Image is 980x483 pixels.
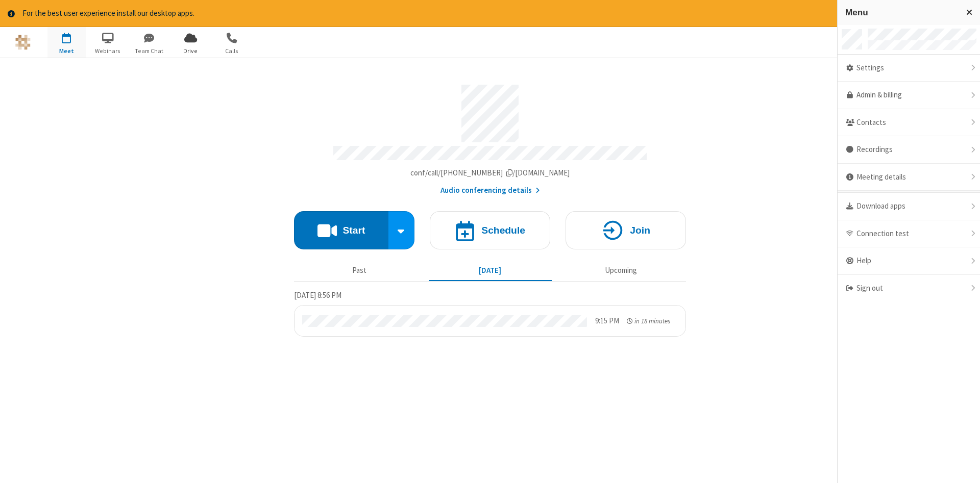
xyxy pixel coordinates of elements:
[342,225,365,235] h4: Start
[838,109,980,137] div: Contacts
[298,261,421,281] button: Past
[481,225,525,235] h4: Schedule
[634,317,670,325] span: in 18 minutes
[440,185,540,196] button: Audio conferencing details
[22,8,896,19] div: For the best user experience install our desktop apps.
[838,193,980,220] div: Download apps
[595,315,619,327] div: 9:15 PM
[294,211,388,249] button: Start
[566,211,686,249] button: Join
[15,35,31,50] img: QA Selenium DO NOT DELETE OR CHANGE
[630,225,650,235] h4: Join
[838,82,980,109] a: Admin & billing
[838,247,980,275] div: Help
[836,27,980,58] div: Open menu
[429,261,552,281] button: [DATE]
[294,290,341,300] span: [DATE] 8:56 PM
[213,46,251,56] span: Calls
[410,167,570,179] button: Copy my meeting room linkCopy my meeting room link
[838,55,980,82] div: Settings
[4,27,42,58] button: Logo
[410,168,570,177] span: Copy my meeting room link
[430,211,550,249] button: Schedule
[838,220,980,248] div: Connection test
[838,136,980,164] div: Recordings
[838,164,980,191] div: Meeting details
[845,8,957,17] h3: Menu
[294,77,686,196] section: Account details
[89,46,127,56] span: Webinars
[388,211,415,249] div: Start conference options
[171,46,210,56] span: Drive
[130,46,168,56] span: Team Chat
[294,289,686,337] section: Today's Meetings
[838,275,980,302] div: Sign out
[559,261,682,281] button: Upcoming
[47,46,86,56] span: Meet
